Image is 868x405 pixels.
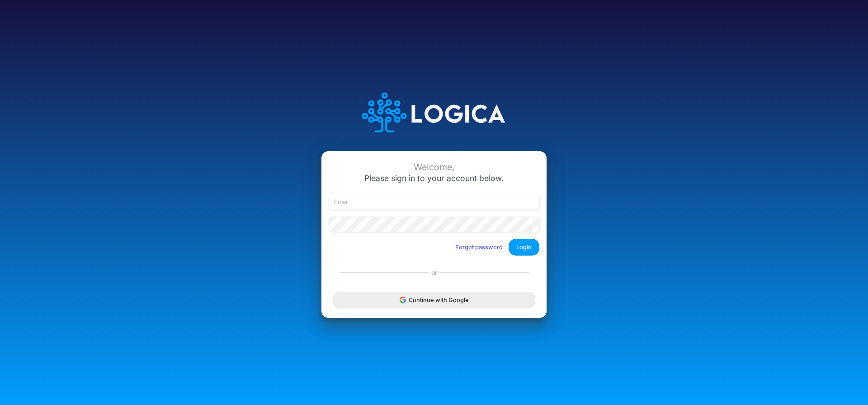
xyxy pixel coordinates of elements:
[333,292,535,308] button: Continue with Google
[449,240,509,255] button: Forgot password
[509,239,539,256] button: Login
[364,173,504,183] span: Please sign in to your account below.
[329,162,539,172] div: Welcome,
[329,194,539,209] input: Email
